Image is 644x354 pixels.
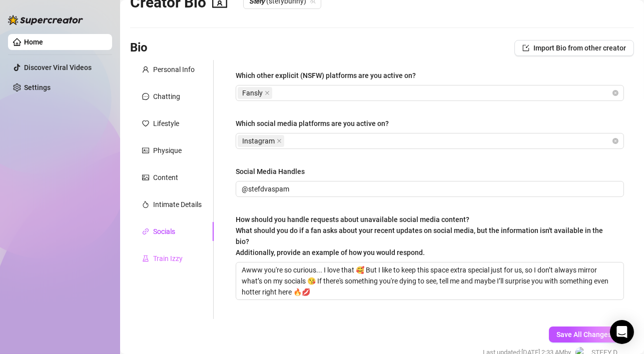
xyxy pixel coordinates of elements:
div: Open Intercom Messenger [610,320,634,344]
span: idcard [142,147,149,154]
div: Social Media Handles [236,166,305,177]
span: experiment [142,255,149,262]
span: user [142,66,149,73]
h3: Bio [130,40,148,56]
span: Fansly [242,87,263,98]
span: Fansly [238,87,272,99]
span: close [277,138,282,143]
div: Chatting [153,91,180,102]
div: Intimate Details [153,199,202,210]
div: Physique [153,145,182,156]
div: Socials [153,226,175,237]
div: Content [153,172,178,183]
span: heart [142,120,149,127]
span: import [522,44,529,51]
a: Discover Viral Videos [24,63,92,71]
div: Which other explicit (NSFW) platforms are you active on? [236,70,416,81]
input: Which social media platforms are you active on? [286,135,288,147]
span: fire [142,201,149,208]
span: close-circle [612,138,618,144]
a: Settings [24,83,51,91]
button: Import Bio from other creator [514,40,634,56]
span: close-circle [612,90,618,96]
span: picture [142,174,149,181]
label: Which social media platforms are you active on? [236,118,396,129]
span: message [142,93,149,100]
div: Personal Info [153,64,195,75]
div: Train Izzy [153,253,183,264]
span: link [142,228,149,235]
img: logo-BBDzfeDw.svg [8,15,83,25]
input: Which other explicit (NSFW) platforms are you active on? [274,87,276,99]
div: Lifestyle [153,118,179,129]
button: Save All Changes [549,326,619,342]
span: How should you handle requests about unavailable social media content? [236,215,603,256]
input: Social Media Handles [242,183,616,194]
span: Save All Changes [556,330,611,338]
span: Instagram [242,135,275,146]
div: Which social media platforms are you active on? [236,118,389,129]
label: Social Media Handles [236,166,312,177]
a: Home [24,38,43,46]
label: Which other explicit (NSFW) platforms are you active on? [236,70,423,81]
textarea: Awww you're so curious... I love that 🥰 But I like to keep this space extra special just for us, ... [236,262,623,299]
span: What should you do if a fan asks about your recent updates on social media, but the information i... [236,226,603,256]
span: Instagram [238,135,284,147]
span: close [265,90,270,95]
span: Import Bio from other creator [533,44,626,52]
